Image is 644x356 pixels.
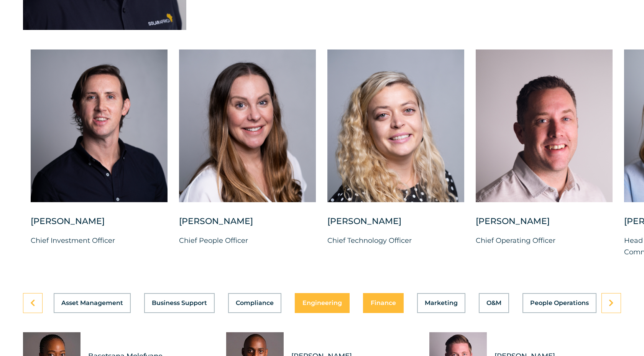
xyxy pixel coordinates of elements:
p: Chief Operating Officer [476,235,613,246]
span: Business Support [152,300,207,306]
span: People Operations [530,300,589,306]
div: [PERSON_NAME] [179,216,316,235]
p: Chief People Officer [179,235,316,246]
div: [PERSON_NAME] [476,216,613,235]
span: Compliance [236,300,274,306]
span: O&M [486,300,501,306]
div: [PERSON_NAME] [31,216,168,235]
span: Asset Management [61,300,123,306]
p: Chief Investment Officer [31,235,168,246]
span: Engineering [302,300,342,306]
span: Finance [371,300,396,306]
p: Chief Technology Officer [327,235,464,246]
span: Marketing [425,300,458,306]
div: [PERSON_NAME] [327,216,464,235]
